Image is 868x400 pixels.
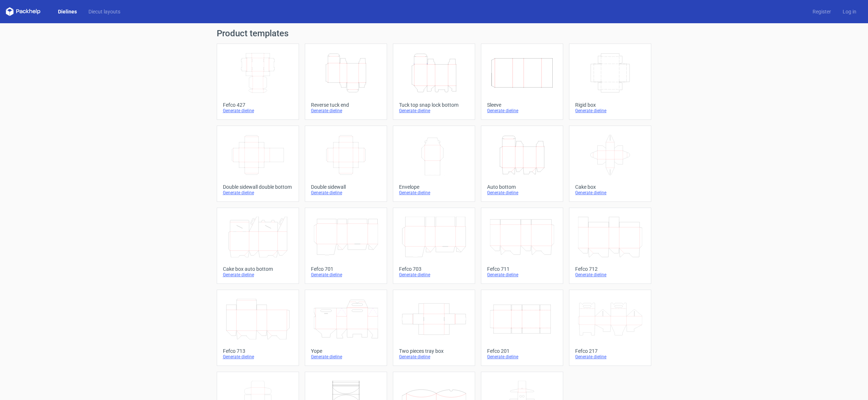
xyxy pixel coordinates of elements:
[393,44,475,120] a: Tuck top snap lock bottomGenerate dieline
[399,108,469,114] div: Generate dieline
[575,190,645,196] div: Generate dieline
[807,8,837,15] a: Register
[217,29,652,38] h1: Product templates
[217,44,299,120] a: Fefco 427Generate dieline
[223,354,293,360] div: Generate dieline
[569,290,651,366] a: Fefco 217Generate dieline
[393,208,475,284] a: Fefco 703Generate dieline
[311,190,381,196] div: Generate dieline
[569,44,651,120] a: Rigid boxGenerate dieline
[487,272,557,278] div: Generate dieline
[83,8,126,15] a: Diecut layouts
[223,102,293,108] div: Fefco 427
[311,354,381,360] div: Generate dieline
[223,272,293,278] div: Generate dieline
[311,348,381,354] div: Yope
[569,208,651,284] a: Fefco 712Generate dieline
[223,190,293,196] div: Generate dieline
[217,290,299,366] a: Fefco 713Generate dieline
[223,184,293,190] div: Double sidewall double bottom
[399,184,469,190] div: Envelope
[575,266,645,272] div: Fefco 712
[481,44,563,120] a: SleeveGenerate dieline
[399,190,469,196] div: Generate dieline
[311,272,381,278] div: Generate dieline
[487,190,557,196] div: Generate dieline
[399,354,469,360] div: Generate dieline
[217,208,299,284] a: Cake box auto bottomGenerate dieline
[487,184,557,190] div: Auto bottom
[311,266,381,272] div: Fefco 701
[837,8,862,15] a: Log in
[217,126,299,202] a: Double sidewall double bottomGenerate dieline
[399,348,469,354] div: Two pieces tray box
[569,126,651,202] a: Cake boxGenerate dieline
[487,354,557,360] div: Generate dieline
[575,348,645,354] div: Fefco 217
[311,184,381,190] div: Double sidewall
[487,348,557,354] div: Fefco 201
[305,290,387,366] a: YopeGenerate dieline
[305,208,387,284] a: Fefco 701Generate dieline
[223,266,293,272] div: Cake box auto bottom
[305,126,387,202] a: Double sidewallGenerate dieline
[575,184,645,190] div: Cake box
[481,208,563,284] a: Fefco 711Generate dieline
[575,102,645,108] div: Rigid box
[399,272,469,278] div: Generate dieline
[52,8,83,15] a: Dielines
[223,108,293,114] div: Generate dieline
[487,108,557,114] div: Generate dieline
[575,108,645,114] div: Generate dieline
[223,348,293,354] div: Fefco 713
[393,290,475,366] a: Two pieces tray boxGenerate dieline
[487,266,557,272] div: Fefco 711
[575,354,645,360] div: Generate dieline
[575,272,645,278] div: Generate dieline
[311,108,381,114] div: Generate dieline
[399,102,469,108] div: Tuck top snap lock bottom
[305,44,387,120] a: Reverse tuck endGenerate dieline
[393,126,475,202] a: EnvelopeGenerate dieline
[481,126,563,202] a: Auto bottomGenerate dieline
[487,102,557,108] div: Sleeve
[311,102,381,108] div: Reverse tuck end
[399,266,469,272] div: Fefco 703
[481,290,563,366] a: Fefco 201Generate dieline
